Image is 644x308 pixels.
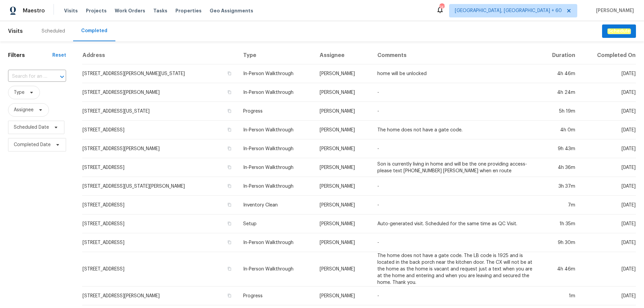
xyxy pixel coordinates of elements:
[538,47,581,64] th: Duration
[82,196,238,214] td: [STREET_ADDRESS]
[602,24,636,38] button: Schedule
[14,107,34,113] span: Assignee
[238,64,314,83] td: In-Person Walkthrough
[238,158,314,177] td: In-Person Walkthrough
[314,47,372,64] th: Assignee
[538,287,581,305] td: 1m
[82,287,238,305] td: [STREET_ADDRESS][PERSON_NAME]
[538,214,581,233] td: 1h 35m
[226,266,232,272] button: Copy Address
[81,27,107,34] div: Completed
[538,139,581,158] td: 9h 43m
[372,47,538,64] th: Comments
[581,121,636,139] td: [DATE]
[372,83,538,102] td: -
[372,214,538,233] td: Auto-generated visit. Scheduled for the same time as QC Visit.
[581,196,636,214] td: [DATE]
[8,71,47,82] input: Search for an address...
[175,7,202,14] span: Properties
[581,287,636,305] td: [DATE]
[581,83,636,102] td: [DATE]
[82,121,238,139] td: [STREET_ADDRESS]
[42,28,65,35] div: Scheduled
[314,83,372,102] td: [PERSON_NAME]
[538,233,581,252] td: 9h 30m
[153,8,167,13] span: Tasks
[226,89,232,95] button: Copy Address
[226,293,232,299] button: Copy Address
[581,252,636,287] td: [DATE]
[581,214,636,233] td: [DATE]
[226,183,232,189] button: Copy Address
[226,221,232,227] button: Copy Address
[314,287,372,305] td: [PERSON_NAME]
[238,47,314,64] th: Type
[538,83,581,102] td: 4h 24m
[82,252,238,287] td: [STREET_ADDRESS]
[226,145,232,151] button: Copy Address
[238,83,314,102] td: In-Person Walkthrough
[538,177,581,196] td: 3h 37m
[14,89,24,96] span: Type
[8,24,23,39] span: Visits
[581,64,636,83] td: [DATE]
[64,7,78,14] span: Visits
[538,121,581,139] td: 4h 0m
[226,108,232,114] button: Copy Address
[82,177,238,196] td: [STREET_ADDRESS][US_STATE][PERSON_NAME]
[14,141,51,148] span: Completed Date
[226,70,232,76] button: Copy Address
[226,164,232,170] button: Copy Address
[238,102,314,121] td: Progress
[538,158,581,177] td: 4h 36m
[372,252,538,287] td: The home does not have a gate code. The LB code is 1925 and is located in the back porch near the...
[372,196,538,214] td: -
[372,139,538,158] td: -
[538,64,581,83] td: 4h 46m
[455,7,562,14] span: [GEOGRAPHIC_DATA], [GEOGRAPHIC_DATA] + 60
[8,52,52,59] h1: Filters
[581,102,636,121] td: [DATE]
[238,252,314,287] td: In-Person Walkthrough
[314,196,372,214] td: [PERSON_NAME]
[314,64,372,83] td: [PERSON_NAME]
[372,177,538,196] td: -
[593,7,634,14] span: [PERSON_NAME]
[82,83,238,102] td: [STREET_ADDRESS][PERSON_NAME]
[226,202,232,208] button: Copy Address
[238,214,314,233] td: Setup
[82,102,238,121] td: [STREET_ADDRESS][US_STATE]
[23,7,45,14] span: Maestro
[314,139,372,158] td: [PERSON_NAME]
[57,72,67,81] button: Open
[82,64,238,83] td: [STREET_ADDRESS][PERSON_NAME][US_STATE]
[538,196,581,214] td: 7m
[115,7,145,14] span: Work Orders
[607,28,631,34] em: Schedule
[82,158,238,177] td: [STREET_ADDRESS]
[372,64,538,83] td: home will be unlocked
[238,233,314,252] td: In-Person Walkthrough
[372,121,538,139] td: The home does not have a gate code.
[314,102,372,121] td: [PERSON_NAME]
[82,47,238,64] th: Address
[439,4,444,11] div: 747
[238,139,314,158] td: In-Person Walkthrough
[82,233,238,252] td: [STREET_ADDRESS]
[82,139,238,158] td: [STREET_ADDRESS][PERSON_NAME]
[314,121,372,139] td: [PERSON_NAME]
[538,102,581,121] td: 5h 19m
[238,177,314,196] td: In-Person Walkthrough
[581,233,636,252] td: [DATE]
[314,252,372,287] td: [PERSON_NAME]
[314,158,372,177] td: [PERSON_NAME]
[226,239,232,245] button: Copy Address
[314,233,372,252] td: [PERSON_NAME]
[372,102,538,121] td: -
[581,158,636,177] td: [DATE]
[52,52,66,59] div: Reset
[82,214,238,233] td: [STREET_ADDRESS]
[581,47,636,64] th: Completed On
[581,139,636,158] td: [DATE]
[210,7,253,14] span: Geo Assignments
